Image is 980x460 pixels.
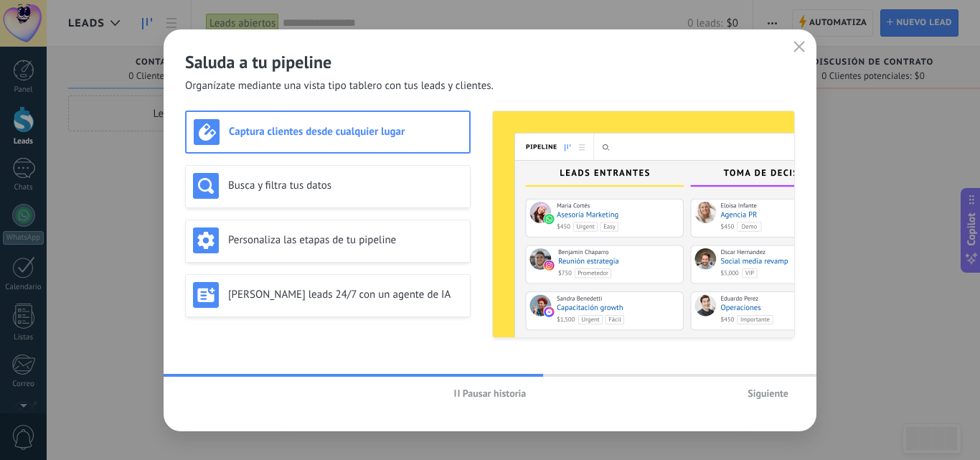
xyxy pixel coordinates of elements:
[741,382,795,404] button: Siguiente
[463,388,527,398] span: Pausar historia
[748,388,788,398] span: Siguiente
[185,51,795,73] h2: Saluda a tu pipeline
[228,288,463,301] h3: [PERSON_NAME] leads 24/7 con un agente de IA
[228,179,463,192] h3: Busca y filtra tus datos
[185,79,494,93] span: Organízate mediante una vista tipo tablero con tus leads y clientes.
[228,233,463,247] h3: Personaliza las etapas de tu pipeline
[229,125,462,139] h3: Captura clientes desde cualquier lugar
[448,382,533,404] button: Pausar historia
